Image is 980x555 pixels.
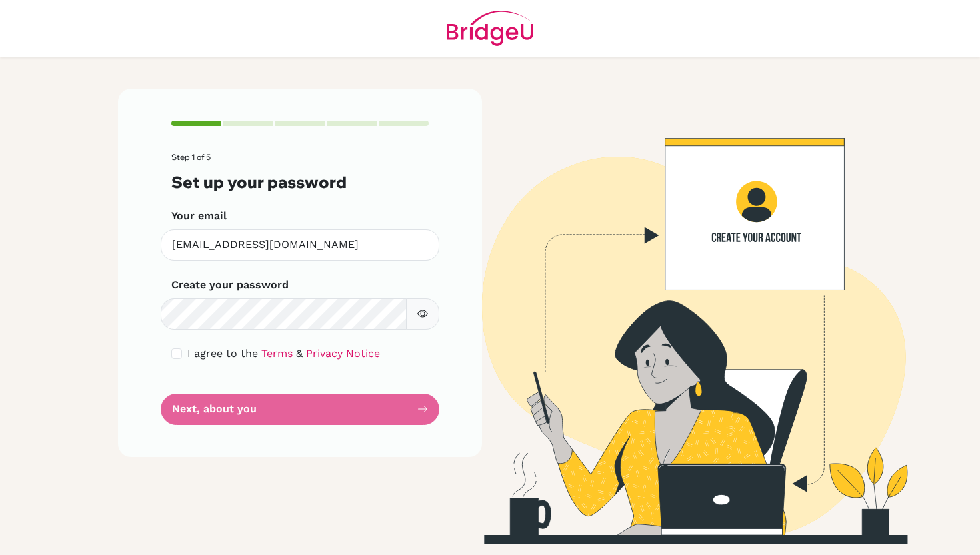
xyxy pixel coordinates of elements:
a: Privacy Notice [306,347,380,360]
span: & [296,347,303,360]
span: Step 1 of 5 [171,152,211,162]
input: Insert your email* [161,229,439,261]
span: I agree to the [187,347,258,360]
a: Terms [261,347,293,360]
label: Your email [171,208,227,224]
h3: Set up your password [171,173,429,192]
label: Create your password [171,277,289,293]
